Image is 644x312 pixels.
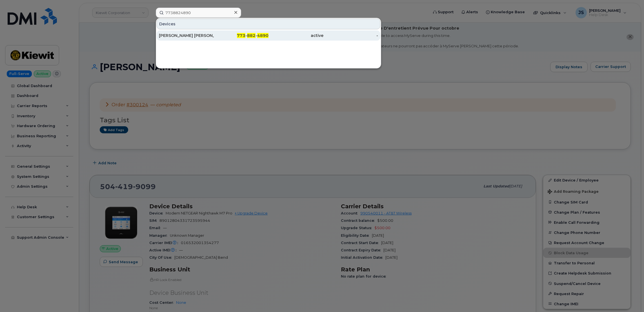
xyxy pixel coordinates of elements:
div: - [323,33,378,38]
a: [PERSON_NAME] [PERSON_NAME]773-882-4890active- [157,30,380,41]
span: 4890 [257,33,268,38]
div: [PERSON_NAME] [PERSON_NAME] [159,33,214,38]
span: 773 [237,33,245,38]
div: - - [214,33,269,38]
span: 882 [247,33,256,38]
iframe: Messenger Launcher [619,287,640,308]
div: Devices [157,19,380,29]
div: active [268,33,323,38]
